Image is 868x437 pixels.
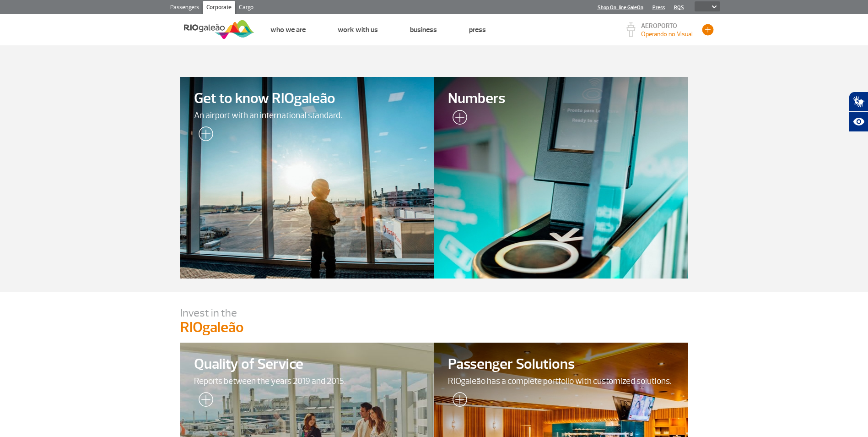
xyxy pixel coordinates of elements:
p: Invest in the [180,306,688,320]
a: Passengers [167,1,203,16]
span: An airport with an international standard. [194,110,421,121]
img: leia-mais [448,392,467,410]
span: RIOgaleão has a complete portfolio with customized solutions. [448,376,674,387]
p: RIOgaleão [180,320,688,335]
a: Press [469,25,486,34]
a: Work with us [338,25,378,34]
img: leia-mais [448,110,467,128]
a: Who we are [270,25,306,34]
a: Shop On-line GaleOn [598,5,643,11]
a: Business [410,25,437,34]
span: Reports between the years 2019 and 2015. [194,376,421,387]
span: Quality of Service [194,356,421,372]
button: Abrir recursos assistivos. [849,112,868,132]
img: leia-mais [194,126,213,145]
div: Plugin de acessibilidade da Hand Talk. [849,92,868,132]
a: Corporate [203,1,235,16]
span: Numbers [448,91,674,107]
span: Passenger Solutions [448,356,674,372]
p: AEROPORTO [641,23,693,29]
img: leia-mais [194,392,213,410]
p: Visibilidade de 10000m [641,29,693,39]
button: Abrir tradutor de língua de sinais. [849,92,868,112]
a: Press [652,5,665,11]
a: Cargo [235,1,257,16]
a: Numbers [434,77,688,279]
a: Get to know RIOgaleãoAn airport with an international standard. [180,77,434,279]
a: RQS [674,5,684,11]
span: Get to know RIOgaleão [194,91,421,107]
